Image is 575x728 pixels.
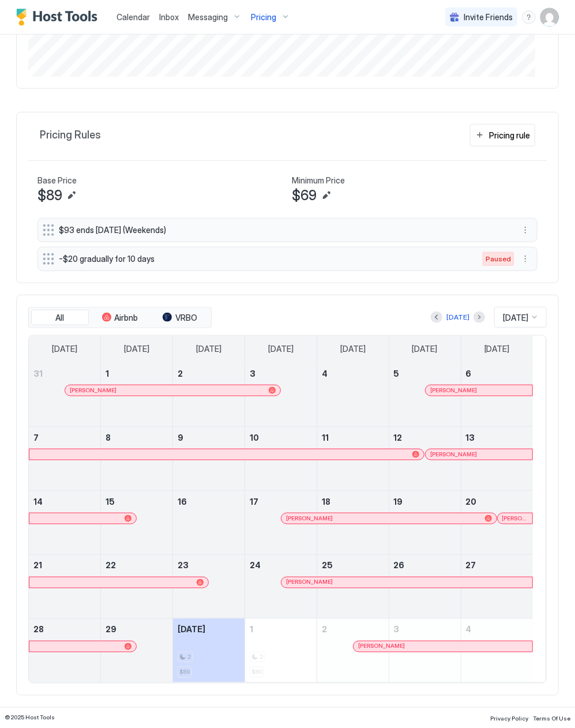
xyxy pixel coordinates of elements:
a: Tuesday [187,336,231,362]
a: September 22, 2025 [101,555,172,576]
td: September 17, 2025 [245,490,317,554]
span: Invite Friends [464,12,513,22]
td: September 15, 2025 [101,490,173,554]
a: September 29, 2025 [101,619,172,640]
td: October 2, 2025 [317,618,389,682]
a: Inbox [159,11,179,23]
span: 7 [33,433,39,442]
span: Terms Of Use [533,715,570,722]
button: Next month [473,312,485,323]
span: 1 [106,369,109,378]
div: [PERSON_NAME] [430,386,528,394]
a: October 2, 2025 [317,619,389,640]
a: September 27, 2025 [461,555,533,576]
div: -$20 gradually for 10 days Pausedmenu [37,247,538,271]
a: September 28, 2025 [29,619,100,640]
span: -$20 gradually for 10 days [59,254,471,264]
a: September 7, 2025 [29,427,100,448]
div: menu [518,252,532,266]
span: Pricing Rules [40,129,101,142]
a: September 10, 2025 [245,427,317,448]
td: September 6, 2025 [461,363,533,427]
a: September 26, 2025 [389,555,461,576]
td: September 18, 2025 [317,490,389,554]
a: October 4, 2025 [461,619,533,640]
td: September 8, 2025 [101,426,173,490]
a: September 18, 2025 [317,491,389,512]
td: September 21, 2025 [29,554,101,618]
td: September 26, 2025 [389,554,461,618]
span: [DATE] [340,344,366,354]
a: September 6, 2025 [461,363,533,384]
a: September 23, 2025 [173,555,245,576]
button: All [31,310,89,326]
div: [PERSON_NAME] [286,579,528,586]
span: 16 [178,497,187,506]
td: September 3, 2025 [245,363,317,427]
span: All [56,313,65,323]
a: September 19, 2025 [389,491,461,512]
span: 15 [106,497,115,506]
span: [DATE] [196,344,221,354]
td: September 28, 2025 [29,618,101,682]
span: 5 [394,369,400,378]
td: September 29, 2025 [101,618,173,682]
div: menu [518,223,532,237]
a: September 3, 2025 [245,363,317,384]
span: 26 [394,561,405,571]
a: September 12, 2025 [389,427,461,448]
span: [DATE] [503,313,528,323]
td: September 14, 2025 [29,490,101,554]
button: Pricing rule [470,124,535,147]
td: October 1, 2025 [245,618,317,682]
span: 31 [33,369,43,378]
span: 10 [250,433,259,442]
a: September 21, 2025 [29,555,100,576]
a: September 20, 2025 [461,491,533,512]
a: Terms Of Use [533,712,570,724]
a: October 1, 2025 [245,619,317,640]
span: 3 [394,625,400,635]
td: September 19, 2025 [389,490,461,554]
span: Airbnb [115,313,138,323]
td: September 5, 2025 [389,363,461,427]
td: August 31, 2025 [29,363,101,427]
td: September 12, 2025 [389,426,461,490]
td: September 10, 2025 [245,426,317,490]
span: 29 [106,625,116,635]
div: tab-group [28,307,212,329]
a: September 15, 2025 [101,491,172,512]
span: 25 [322,561,333,571]
a: September 5, 2025 [389,363,461,384]
span: Minimum Price [292,175,345,186]
a: Friday [403,336,447,362]
td: September 27, 2025 [461,554,533,618]
button: More options [518,252,532,266]
span: 4 [466,625,472,635]
span: [PERSON_NAME] [502,515,528,522]
span: Paused [486,254,511,264]
a: Saturday [475,336,519,362]
a: Host Tools Logo [16,9,103,26]
span: Privacy Policy [490,715,528,722]
span: [PERSON_NAME] [286,579,333,586]
span: Base Price [37,175,77,186]
span: [PERSON_NAME] [430,386,477,394]
button: Previous month [431,312,442,323]
span: 11 [322,433,329,442]
a: September 13, 2025 [461,427,533,448]
span: 22 [106,561,116,571]
span: 27 [466,561,476,571]
span: 1 [250,625,253,635]
span: 17 [250,497,258,506]
span: 2 [322,625,327,635]
a: September 4, 2025 [317,363,389,384]
div: User profile [540,8,559,27]
a: September 30, 2025 [173,619,245,640]
span: VRBO [175,313,197,323]
div: $93 ends [DATE] (Weekends) menu [37,218,538,242]
span: 18 [322,497,330,506]
span: $93 ends [DATE] (Weekends) [59,225,507,235]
